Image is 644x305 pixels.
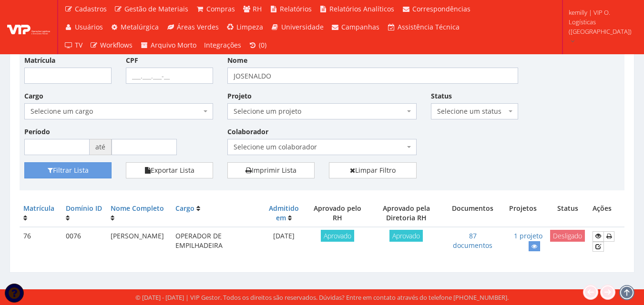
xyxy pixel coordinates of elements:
span: Selecione um cargo [31,107,201,116]
span: Aprovado [389,230,423,242]
a: 1 projeto [514,231,542,240]
td: 0076 [62,227,107,256]
td: OPERADOR DE EMPILHADEIRA [172,227,259,256]
label: CPF [126,56,138,65]
span: Integrações [204,40,241,49]
a: 87 documentos [453,231,492,250]
span: Relatórios [280,4,312,13]
div: © [DATE] - [DATE] | VIP Gestor. Todos os direitos são reservados. Dúvidas? Entre em contato atrav... [135,293,509,302]
button: Exportar Lista [126,162,213,178]
td: 76 [20,227,62,256]
td: [PERSON_NAME] [107,227,172,256]
span: Correspondências [412,4,470,13]
span: Limpeza [236,22,263,31]
span: Relatórios Analíticos [329,4,394,13]
span: Arquivo Morto [151,40,196,49]
label: Período [24,127,50,137]
a: Metalúrgica [107,18,163,36]
a: Imprimir Lista [227,162,315,178]
a: Universidade [267,18,327,36]
a: Workflows [86,36,137,54]
label: Cargo [24,91,43,101]
a: Cargo [175,204,194,213]
span: Assistência Técnica [398,22,460,31]
label: Matrícula [24,56,55,65]
a: Limpeza [223,18,267,36]
span: Aprovado [321,230,354,242]
a: Campanhas [327,18,384,36]
span: Compras [206,4,235,13]
span: RH [253,4,262,13]
span: Cadastros [75,4,107,13]
a: Arquivo Morto [136,36,200,54]
span: kemilly | VIP O. Logísticas ([GEOGRAPHIC_DATA]) [569,8,632,36]
span: Universidade [281,22,324,31]
span: Campanhas [341,22,379,31]
span: Selecione um colaborador [227,139,416,155]
span: TV [75,40,82,49]
td: [DATE] [259,227,308,256]
span: Desligado [550,230,585,242]
span: Selecione um status [431,103,518,119]
span: Selecione um cargo [24,103,213,119]
label: Nome [227,56,247,65]
span: (0) [259,40,266,49]
a: Admitido em [269,204,299,222]
a: Áreas Verdes [163,18,223,36]
span: Selecione um projeto [234,107,404,116]
span: Selecione um colaborador [234,142,404,152]
a: Assistência Técnica [383,18,463,36]
a: Nome Completo [111,204,164,213]
a: Domínio ID [66,204,102,213]
a: Limpar Filtro [329,162,416,178]
input: ___.___.___-__ [126,68,213,84]
span: Usuários [75,22,103,31]
th: Aprovado pela Diretoria RH [367,200,445,227]
span: até [90,139,112,155]
span: Selecione um status [437,107,506,116]
button: Filtrar Lista [24,162,112,178]
a: Integrações [200,36,245,54]
span: Workflows [100,40,133,49]
span: Gestão de Materiais [124,4,188,13]
a: (0) [245,36,271,54]
th: Aprovado pelo RH [308,200,367,227]
th: Status [546,200,589,227]
a: Matrícula [23,204,54,213]
label: Projeto [227,91,252,101]
span: Selecione um projeto [227,103,416,119]
img: logo [7,20,50,34]
label: Status [431,91,452,101]
a: TV [61,36,86,54]
th: Projetos [500,200,547,227]
label: Colaborador [227,127,268,137]
span: Metalúrgica [121,22,159,31]
th: Ações [589,200,624,227]
span: Áreas Verdes [177,22,219,31]
a: Usuários [61,18,107,36]
th: Documentos [446,200,500,227]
